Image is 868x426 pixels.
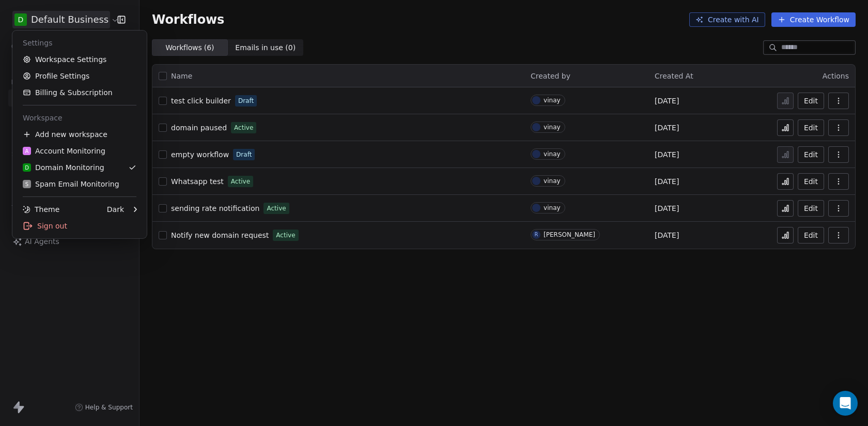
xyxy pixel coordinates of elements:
[25,180,28,188] span: S
[25,164,29,172] span: D
[17,51,143,68] a: Workspace Settings
[17,84,143,101] a: Billing & Subscription
[25,147,29,155] span: A
[17,68,143,84] a: Profile Settings
[23,146,105,156] div: Account Monitoring
[17,110,143,126] div: Workspace
[23,204,59,215] div: Theme
[107,204,124,215] div: Dark
[17,126,143,143] div: Add new workspace
[17,35,143,51] div: Settings
[23,162,104,173] div: Domain Monitoring
[23,179,119,189] div: Spam Email Monitoring
[17,218,143,234] div: Sign out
